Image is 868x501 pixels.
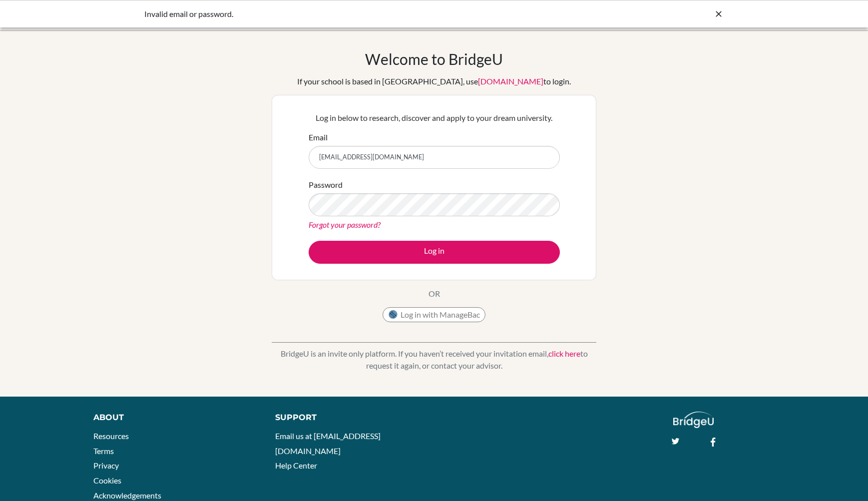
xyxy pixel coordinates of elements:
[93,431,129,441] a: Resources
[93,461,119,470] a: Privacy
[275,431,381,456] a: Email us at [EMAIL_ADDRESS][DOMAIN_NAME]
[309,112,560,124] p: Log in below to research, discover and apply to your dream university.
[93,476,121,485] a: Cookies
[383,307,485,322] button: Log in with ManageBac
[309,220,381,229] a: Forgot your password?
[309,179,343,191] label: Password
[429,288,440,300] p: OR
[93,446,114,456] a: Terms
[93,412,252,424] div: About
[309,241,560,264] button: Log in
[93,491,161,500] a: Acknowledgements
[673,412,714,428] img: logo_white@2x-f4f0deed5e89b7ecb1c2cc34c3e3d731f90f0f143d5ea2071677605dd97b5244.png
[548,349,580,358] a: click here
[275,412,423,424] div: Support
[144,8,574,20] div: Invalid email or password.
[365,50,503,68] h1: Welcome to BridgeU
[478,76,543,86] a: [DOMAIN_NAME]
[297,75,571,87] div: If your school is based in [GEOGRAPHIC_DATA], use to login.
[309,131,328,143] label: Email
[272,348,596,372] p: BridgeU is an invite only platform. If you haven’t received your invitation email, to request it ...
[275,461,317,470] a: Help Center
